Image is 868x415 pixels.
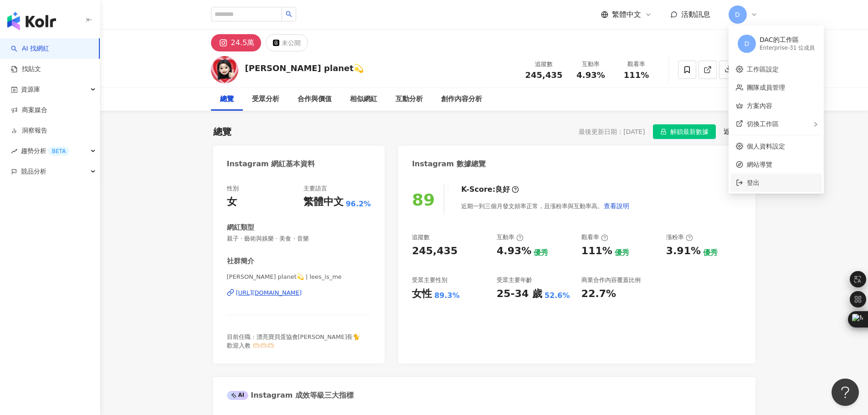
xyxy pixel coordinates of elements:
div: 性別 [227,184,239,193]
div: Instagram 網紅基本資料 [227,159,315,169]
button: 未公開 [266,34,308,51]
div: 互動分析 [395,94,423,105]
div: AI [227,391,249,400]
span: 網站導覽 [747,159,817,169]
a: [URL][DOMAIN_NAME] [227,289,371,297]
div: 111% [581,244,612,258]
div: 優秀 [703,248,718,258]
span: D [745,39,750,49]
div: 相似網紅 [350,94,377,105]
div: 女 [227,195,237,209]
div: 89 [412,190,435,209]
span: 245,435 [525,70,563,80]
div: 4.93% [497,244,531,258]
span: 繁體中文 [612,10,641,20]
a: 商案媒合 [11,106,47,115]
div: 良好 [495,184,510,195]
a: 方案內容 [747,102,772,109]
span: 111% [624,71,649,80]
button: 解鎖最新數據 [653,124,716,139]
a: 找貼文 [11,65,41,74]
div: 受眾主要性別 [412,276,447,284]
div: 互動率 [574,60,608,69]
span: 親子 · 藝術與娛樂 · 美食 · 音樂 [227,235,371,243]
div: 漲粉率 [666,233,693,241]
span: [PERSON_NAME] planet💫 | lees_is_me [227,273,371,281]
div: 互動率 [497,233,524,241]
span: 資源庫 [21,79,40,100]
span: 競品分析 [21,161,46,182]
div: 合作與價值 [298,94,332,105]
div: 總覽 [213,125,231,138]
div: 追蹤數 [525,60,563,69]
div: BETA [48,147,69,156]
div: 商業合作內容覆蓋比例 [581,276,641,284]
div: 22.7% [581,287,616,301]
span: 活動訊息 [681,10,710,19]
div: 觀看率 [581,233,608,241]
a: 工作區設定 [747,66,779,73]
span: 解鎖最新數據 [670,125,709,139]
div: K-Score : [461,184,519,195]
a: searchAI 找網紅 [11,44,49,53]
a: 個人資料設定 [747,143,785,150]
div: 總覽 [220,94,234,105]
a: 團隊成員管理 [747,84,785,91]
div: 89.3% [434,291,460,301]
img: KOL Avatar [211,56,238,83]
span: 目前任職：漂亮寶貝蛋協會[PERSON_NAME]長🐈 歡迎入教 🫶🏻🫶🏻🫶🏻 [227,333,360,348]
div: [PERSON_NAME] planet💫 [245,62,364,74]
button: 24.5萬 [211,34,262,51]
div: 追蹤數 [412,233,430,241]
span: D [735,10,740,20]
span: right [813,122,818,127]
div: 24.5萬 [231,36,255,49]
div: 社群簡介 [227,256,254,266]
button: 查看說明 [603,197,630,215]
span: 切換工作區 [747,120,779,128]
div: 25-34 歲 [497,287,542,301]
span: 查看說明 [604,202,629,210]
div: 女性 [412,287,432,301]
span: 趨勢分析 [21,141,69,161]
div: DAC的工作區 [760,36,815,45]
div: 優秀 [534,248,548,258]
div: [URL][DOMAIN_NAME] [236,289,302,297]
div: Instagram 數據總覽 [412,159,486,169]
div: 網紅類型 [227,223,254,232]
div: 主要語言 [303,184,327,193]
div: Instagram 成效等級三大指標 [227,390,354,400]
div: 受眾主要年齡 [497,276,532,284]
div: 創作內容分析 [441,94,482,105]
span: rise [11,148,17,154]
span: 登出 [747,179,760,186]
div: 近期一到三個月發文頻率正常，且漲粉率與互動率高。 [461,197,630,215]
span: lock [660,128,667,135]
div: 52.6% [544,291,570,301]
div: 繁體中文 [303,195,344,209]
div: 觀看率 [619,60,654,69]
div: 近三個月 [724,126,755,138]
div: 未公開 [282,36,301,49]
div: 最後更新日期：[DATE] [579,128,645,135]
div: 3.91% [666,244,701,258]
iframe: Help Scout Beacon - Open [832,379,859,406]
div: 優秀 [615,248,629,258]
div: 受眾分析 [252,94,279,105]
span: 4.93% [576,71,605,80]
span: 96.2% [346,199,371,209]
div: 245,435 [412,244,457,258]
span: search [286,11,292,17]
a: 洞察報告 [11,126,47,135]
img: logo [7,12,56,30]
div: Enterprise - 31 位成員 [760,44,815,52]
